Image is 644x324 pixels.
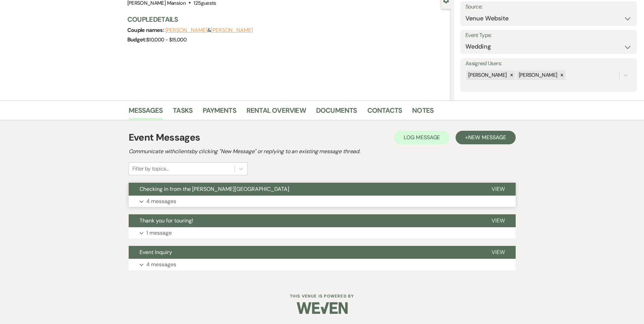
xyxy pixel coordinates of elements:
[129,130,200,145] h1: Event Messages
[127,26,165,34] span: Couple names:
[140,217,193,224] span: Thank you for touring!
[129,259,516,270] button: 4 messages
[146,229,172,237] p: 1 message
[465,59,632,69] label: Assigned Users:
[412,105,434,120] a: Notes
[140,185,289,193] span: Checking in from the [PERSON_NAME][GEOGRAPHIC_DATA]
[404,134,440,141] span: Log Message
[146,36,186,43] span: $10,000 - $15,000
[129,147,516,156] h2: Communicate with clients by clicking "New Message" or replying to an existing message thread.
[517,70,558,80] div: [PERSON_NAME]
[211,28,253,33] button: [PERSON_NAME]
[129,105,163,120] a: Messages
[173,105,192,120] a: Tasks
[140,249,172,256] span: Event Inquiry
[165,28,207,33] button: [PERSON_NAME]
[492,185,505,193] span: View
[203,105,236,120] a: Payments
[492,217,505,224] span: View
[246,105,306,120] a: Rental Overview
[146,197,176,206] p: 4 messages
[367,105,402,120] a: Contacts
[316,105,357,120] a: Documents
[466,70,508,80] div: [PERSON_NAME]
[129,196,516,207] button: 4 messages
[465,31,632,40] label: Event Type:
[297,296,348,320] img: Weven Logo
[468,134,506,141] span: New Message
[481,214,516,227] button: View
[465,2,632,12] label: Source:
[129,183,481,196] button: Checking in from the [PERSON_NAME][GEOGRAPHIC_DATA]
[129,214,481,227] button: Thank you for touring!
[129,227,516,239] button: 1 message
[481,183,516,196] button: View
[492,249,505,256] span: View
[127,15,444,24] h3: Couple Details
[394,131,449,144] button: Log Message
[132,165,169,173] div: Filter by topics...
[481,246,516,259] button: View
[165,27,253,34] span: &
[456,131,515,144] button: +New Message
[129,246,481,259] button: Event Inquiry
[127,36,147,43] span: Budget:
[146,260,176,269] p: 4 messages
